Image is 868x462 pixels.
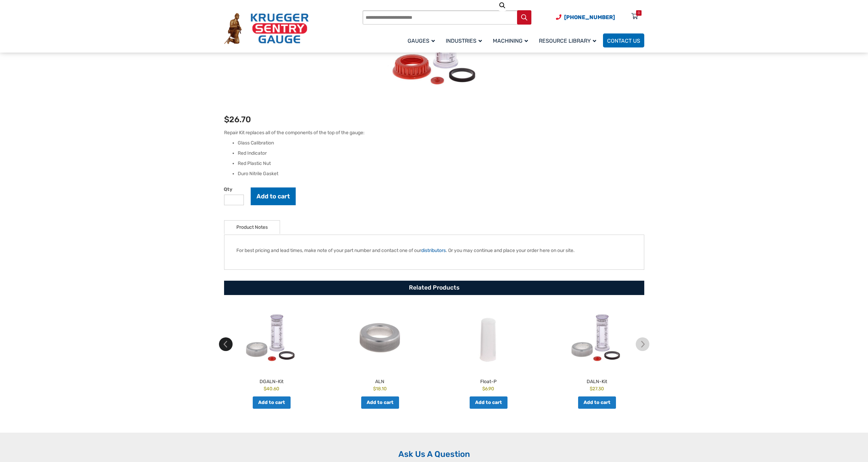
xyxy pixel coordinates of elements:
[224,281,644,295] h2: Related Products
[544,305,649,370] img: DALN-Kit
[224,449,644,459] h2: Ask Us A Question
[578,396,616,409] a: Add to cart: “DALN-Kit”
[219,337,233,351] img: chevron-left.svg
[446,38,482,44] span: Industries
[482,386,494,391] bdi: 6.90
[219,305,324,392] a: DGALN-Kit $40.60
[482,386,485,391] span: $
[238,150,644,157] li: Red Indicator
[489,32,535,48] a: Machining
[361,396,399,409] a: Add to cart: “ALN”
[544,305,649,392] a: DALN-Kit $27.30
[224,13,309,44] img: Krueger Sentry Gauge
[590,386,592,391] span: $
[535,32,603,48] a: Resource Library
[219,305,324,370] img: DGALN-Kit
[373,386,376,391] span: $
[373,386,387,391] bdi: 18.10
[264,386,266,391] span: $
[327,305,432,370] img: ALN
[224,129,644,136] p: Repair Kit replaces all of the components of the top of the gauge:
[224,115,229,124] span: $
[421,248,446,253] a: distributors
[436,305,541,370] img: Float-P
[590,386,604,391] bdi: 27.30
[251,187,296,205] button: Add to cart
[638,10,640,16] div: 0
[544,376,649,385] h2: DALN-Kit
[236,247,632,254] p: For best pricing and lead times, make note of your part number and contact one of our . Or you ma...
[238,140,644,146] li: Glass Calibration
[607,38,640,44] span: Contact Us
[327,305,432,392] a: ALN $18.10
[264,386,279,391] bdi: 40.60
[236,221,268,234] a: Product Notes
[253,396,291,409] a: Add to cart: “DGALN-Kit”
[219,376,324,385] h2: DGALN-Kit
[436,305,541,392] a: Float-P $6.90
[603,33,644,47] a: Contact Us
[470,396,507,409] a: Add to cart: “Float-P”
[224,115,251,124] bdi: 26.70
[436,376,541,385] h2: Float-P
[327,376,432,385] h2: ALN
[564,14,615,20] span: [PHONE_NUMBER]
[442,32,489,48] a: Industries
[408,38,435,44] span: Gauges
[224,195,244,205] input: Product quantity
[238,160,644,167] li: Red Plastic Nut
[238,170,644,177] li: Duro Nitrile Gasket
[556,13,615,22] a: Phone Number (920) 434-8860
[403,32,442,48] a: Gauges
[493,38,528,44] span: Machining
[539,38,596,44] span: Resource Library
[636,337,649,351] img: chevron-right.svg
